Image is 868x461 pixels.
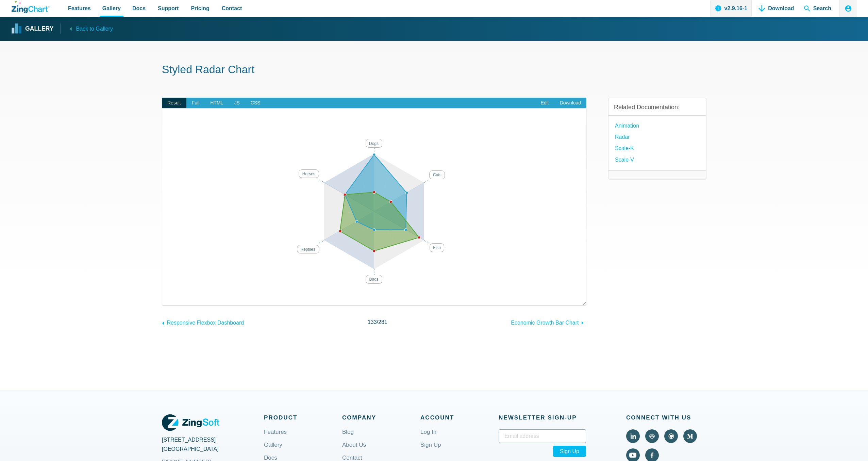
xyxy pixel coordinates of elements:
[162,413,219,432] a: ZingSoft Logo. Click to visit the ZingSoft site (external).
[499,429,586,443] input: Email address
[162,63,706,78] h1: Styled Radar Chart
[158,4,179,13] span: Support
[12,24,53,34] a: Gallery
[12,1,50,13] a: ZingChart Logo. Click to return to the homepage
[342,413,420,423] span: Company
[645,429,659,443] a: Visit ZingChart on CodePen (external).
[554,98,586,109] a: Download
[420,429,436,446] a: Log In
[102,4,121,13] span: Gallery
[229,98,245,109] span: JS
[615,144,634,153] a: Scale-K
[626,429,640,443] a: Visit ZingChart on LinkedIn (external).
[511,320,579,326] span: Economic Growth Bar Chart
[264,413,342,423] span: Product
[186,98,205,109] span: Full
[162,316,244,327] a: Responsive Flexbox Dashboard
[511,316,586,327] a: Economic Growth Bar Chart
[499,413,586,423] span: Newsletter Sign‑up
[368,317,387,327] span: /
[245,98,266,109] span: CSS
[420,413,499,423] span: Account
[342,442,366,459] a: About Us
[420,442,441,459] a: Sign Up
[368,319,377,325] span: 133
[553,446,586,457] span: Sign Up
[132,4,146,13] span: Docs
[614,103,700,111] h3: Related Documentation:
[25,26,53,32] strong: Gallery
[615,132,630,142] a: Radar
[683,429,697,443] a: Visit ZingChart on Medium (external).
[264,442,282,459] a: Gallery
[167,320,244,326] span: Responsive Flexbox Dashboard
[76,24,113,33] span: Back to Gallery
[162,98,186,109] span: Result
[191,4,209,13] span: Pricing
[626,413,706,423] span: Connect With Us
[664,429,678,443] a: Visit ZingChart on GitHub (external).
[60,23,113,33] a: Back to Gallery
[264,429,287,446] a: Features
[378,319,387,325] span: 281
[615,155,634,164] a: Scale-V
[205,98,229,109] span: HTML
[222,4,242,13] span: Contact
[342,429,354,446] a: Blog
[68,4,91,13] span: Features
[535,98,554,109] a: Edit
[615,121,639,130] a: Animation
